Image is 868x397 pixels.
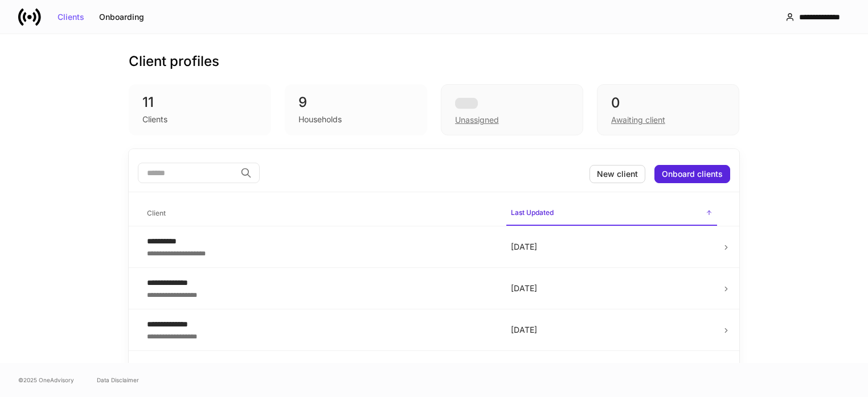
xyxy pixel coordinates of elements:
button: Onboard clients [654,165,730,183]
div: 0 [611,94,725,112]
button: Clients [50,8,92,26]
div: Unassigned [441,84,583,135]
h3: Client profiles [129,52,219,71]
h6: Last Updated [511,207,554,218]
h6: Client [147,208,166,218]
p: [DATE] [511,241,713,253]
div: Households [298,114,342,125]
div: Clients [142,114,167,125]
a: Data Disclaimer [97,375,139,384]
div: New client [597,170,638,178]
div: 0Awaiting client [597,84,739,135]
span: © 2025 OneAdvisory [18,375,74,384]
span: Client [142,202,497,225]
div: Clients [58,13,84,21]
button: New client [589,165,645,183]
div: Onboard clients [662,170,723,178]
div: Unassigned [455,114,499,126]
p: [DATE] [511,283,713,294]
div: Onboarding [99,13,144,21]
div: Awaiting client [611,114,665,126]
div: 9 [298,93,413,111]
span: Last Updated [506,201,717,226]
p: [DATE] [511,324,713,336]
button: Onboarding [92,8,152,26]
div: 11 [142,93,257,111]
